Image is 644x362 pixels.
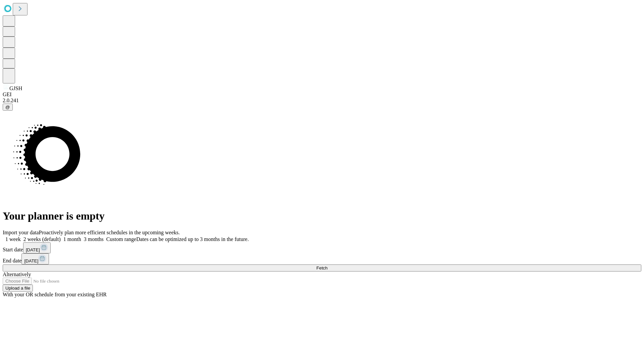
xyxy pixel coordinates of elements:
span: With your OR schedule from your existing EHR [3,292,107,297]
button: [DATE] [23,242,51,253]
span: 1 week [5,236,21,242]
span: 2 weeks (default) [23,236,61,242]
span: Proactively plan more efficient schedules in the upcoming weeks. [39,230,180,235]
div: GEI [3,92,641,98]
div: Start date [3,242,641,253]
span: Alternatively [3,271,31,277]
span: 3 months [84,236,104,242]
div: End date [3,253,641,264]
span: 1 month [63,236,81,242]
span: @ [5,105,10,110]
h1: Your planner is empty [3,210,641,222]
div: 2.0.241 [3,98,641,104]
button: [DATE] [21,253,49,264]
span: Custom range [106,236,136,242]
span: Fetch [316,265,327,270]
button: Fetch [3,264,641,271]
button: @ [3,104,13,111]
span: Import your data [3,230,39,235]
span: [DATE] [26,247,40,252]
span: GJSH [9,85,22,91]
button: Upload a file [3,285,33,292]
span: [DATE] [24,258,38,263]
span: Dates can be optimized up to 3 months in the future. [136,236,249,242]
